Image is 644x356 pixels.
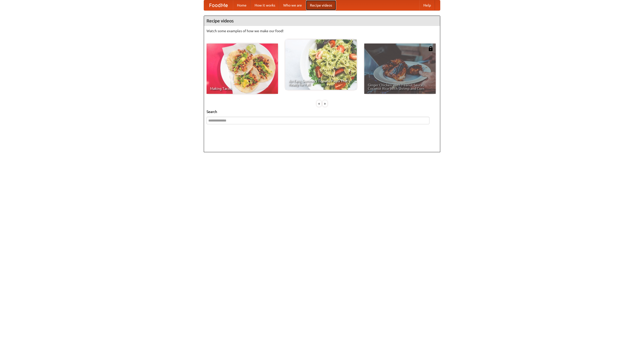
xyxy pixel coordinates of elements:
a: Home [233,0,251,10]
p: Watch some examples of how we make our food! [207,28,437,33]
div: » [323,100,327,107]
a: Recipe videos [306,0,336,10]
span: Making Tacos [210,87,274,90]
a: Help [419,0,435,10]
div: « [317,100,321,107]
h5: Search [207,109,437,114]
a: FoodMe [204,0,233,10]
a: Who we are [279,0,306,10]
a: How it works [251,0,279,10]
span: An Easy, Summery Tomato Pasta That's Ready for Fall [289,79,353,86]
h4: Recipe videos [204,16,440,26]
a: An Easy, Summery Tomato Pasta That's Ready for Fall [285,39,357,90]
img: 483408.png [428,46,433,51]
a: Making Tacos [207,44,278,94]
